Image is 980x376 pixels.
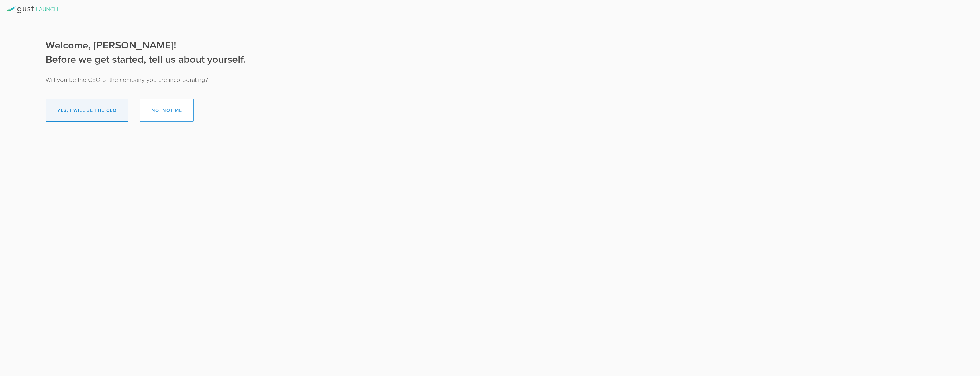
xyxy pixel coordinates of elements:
div: Welcome, [PERSON_NAME]! [46,38,246,52]
div: Will you be the CEO of the company you are incorporating? [46,75,246,84]
button: Yes, I will be the CEO [46,99,128,122]
iframe: Chat Widget [952,331,980,359]
div: Before we get started, tell us about yourself. [46,52,246,67]
button: No, not me [140,99,194,122]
